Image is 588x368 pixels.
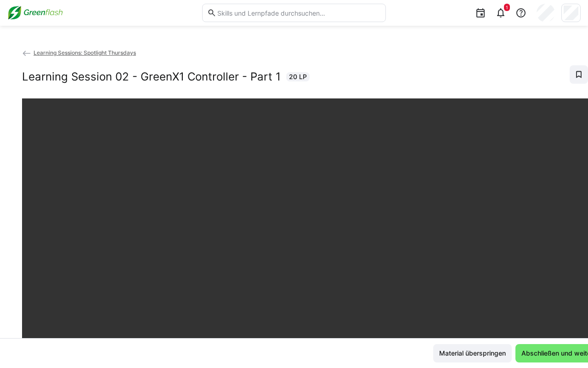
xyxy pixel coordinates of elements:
[22,70,281,84] h2: Learning Session 02 - GreenX1 Controller - Part 1
[34,49,136,56] span: Learning Sessions: Spotlight Thursdays
[22,49,136,56] a: Learning Sessions: Spotlight Thursdays
[216,9,381,17] input: Skills und Lernpfade durchsuchen…
[506,5,508,10] span: 1
[433,344,512,362] button: Material überspringen
[438,349,507,358] span: Material überspringen
[289,72,307,81] span: 20 LP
